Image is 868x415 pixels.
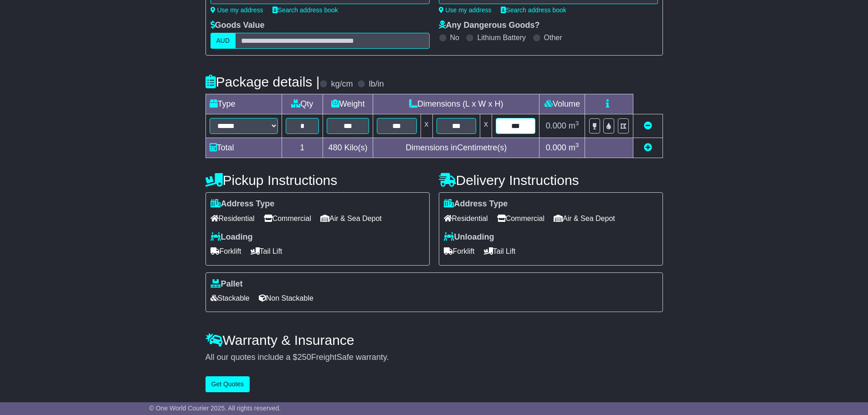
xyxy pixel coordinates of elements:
[546,143,566,152] span: 0.000
[575,142,579,149] sup: 3
[444,232,494,242] label: Unloading
[211,20,265,31] label: Goods Value
[211,232,253,242] label: Loading
[282,94,323,114] td: Qty
[575,120,579,127] sup: 3
[644,143,652,152] a: Add new item
[205,138,282,158] td: Total
[211,291,250,305] span: Stackable
[264,211,311,225] span: Commercial
[259,291,313,305] span: Non Stackable
[282,138,323,158] td: 1
[211,33,236,49] label: AUD
[205,173,430,188] h4: Pickup Instructions
[323,94,373,114] td: Weight
[477,33,526,42] label: Lithium Battery
[439,6,492,14] a: Use my address
[205,74,320,89] h4: Package details |
[450,33,459,42] label: No
[369,79,384,89] label: lb/in
[211,244,241,258] span: Forklift
[444,199,508,209] label: Address Type
[569,143,579,152] span: m
[539,94,585,114] td: Volume
[205,353,663,363] div: All our quotes include a $ FreightSafe warranty.
[205,376,250,392] button: Get Quotes
[205,333,663,348] h4: Warranty & Insurance
[298,353,311,362] span: 250
[373,138,539,158] td: Dimensions in Centimetre(s)
[211,279,243,289] label: Pallet
[211,199,275,209] label: Address Type
[546,121,566,130] span: 0.000
[501,6,566,14] a: Search address book
[211,6,263,14] a: Use my address
[323,138,373,158] td: Kilo(s)
[329,143,342,152] span: 480
[544,33,562,42] label: Other
[331,79,353,89] label: kg/cm
[421,114,432,138] td: x
[554,211,615,225] span: Air & Sea Depot
[480,114,492,138] td: x
[211,211,255,225] span: Residential
[205,94,282,114] td: Type
[484,244,516,258] span: Tail Lift
[272,6,338,14] a: Search address book
[444,244,475,258] span: Forklift
[320,211,382,225] span: Air & Sea Depot
[644,121,652,130] a: Remove this item
[251,244,282,258] span: Tail Lift
[373,94,539,114] td: Dimensions (L x W x H)
[444,211,488,225] span: Residential
[439,173,663,188] h4: Delivery Instructions
[439,20,540,31] label: Any Dangerous Goods?
[497,211,544,225] span: Commercial
[569,121,579,130] span: m
[149,405,281,412] span: © One World Courier 2025. All rights reserved.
